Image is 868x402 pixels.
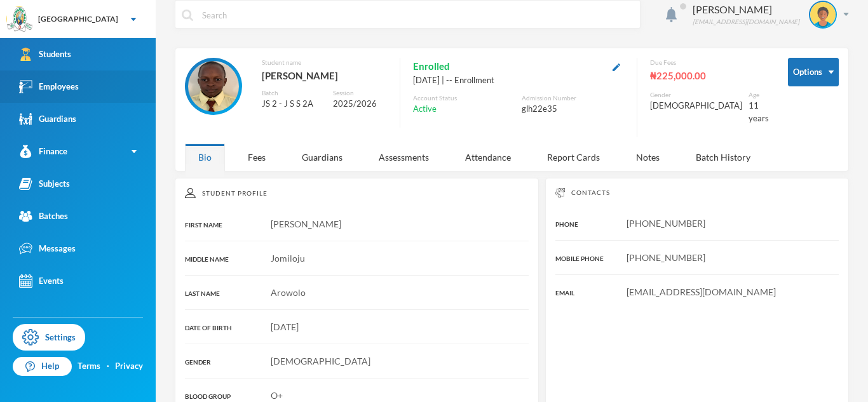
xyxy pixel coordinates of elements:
span: Jomiloju [271,253,305,264]
div: Fees [234,144,279,171]
div: Notes [623,144,673,171]
div: Admission Number [522,93,624,103]
div: · [107,360,109,373]
div: [PERSON_NAME] [262,67,387,84]
div: Batch [262,88,323,98]
div: Guardians [19,112,76,126]
div: Age [749,90,769,100]
div: Finance [19,145,67,158]
a: Settings [13,324,85,351]
div: Batches [19,210,68,223]
div: Assessments [365,144,442,171]
a: Terms [78,360,100,373]
a: Help [13,357,72,376]
span: Arowolo [271,287,306,298]
img: search [182,10,193,21]
div: Gender [650,90,742,100]
img: STUDENT [188,61,239,112]
div: [DEMOGRAPHIC_DATA] [650,100,742,112]
div: Attendance [452,144,524,171]
div: Account Status [413,93,515,103]
div: [PERSON_NAME] [693,2,799,17]
img: STUDENT [810,2,836,27]
a: Privacy [115,360,143,373]
span: Enrolled [413,58,450,74]
div: [DATE] | -- Enrollment [413,74,624,87]
span: [PERSON_NAME] [271,218,341,229]
img: logo [7,7,32,32]
div: glh22e35 [522,103,624,116]
span: O+ [271,390,283,401]
input: Search [201,1,634,29]
button: Options [788,58,839,86]
div: Guardians [288,144,356,171]
div: Batch History [682,144,764,171]
div: ₦225,000.00 [650,67,769,84]
div: Events [19,274,64,288]
div: Messages [19,242,76,255]
div: Students [19,48,71,61]
div: Session [333,88,387,98]
div: Student Profile [185,188,529,198]
span: [EMAIL_ADDRESS][DOMAIN_NAME] [627,286,776,297]
div: Report Cards [534,144,613,171]
div: JS 2 - J S S 2A [262,98,323,111]
div: 2025/2026 [333,98,387,111]
div: Student name [262,58,387,67]
span: [DATE] [271,321,299,332]
div: Bio [185,144,225,171]
div: [EMAIL_ADDRESS][DOMAIN_NAME] [693,17,799,27]
div: [GEOGRAPHIC_DATA] [38,13,118,25]
span: Active [413,103,437,116]
div: Subjects [19,177,70,191]
div: Due Fees [650,58,769,67]
div: Contacts [555,188,839,198]
div: Employees [19,80,79,93]
button: Edit [609,59,624,74]
span: [PHONE_NUMBER] [627,218,705,229]
div: 11 years [749,100,769,124]
span: [PHONE_NUMBER] [627,252,705,263]
span: [DEMOGRAPHIC_DATA] [271,356,370,366]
